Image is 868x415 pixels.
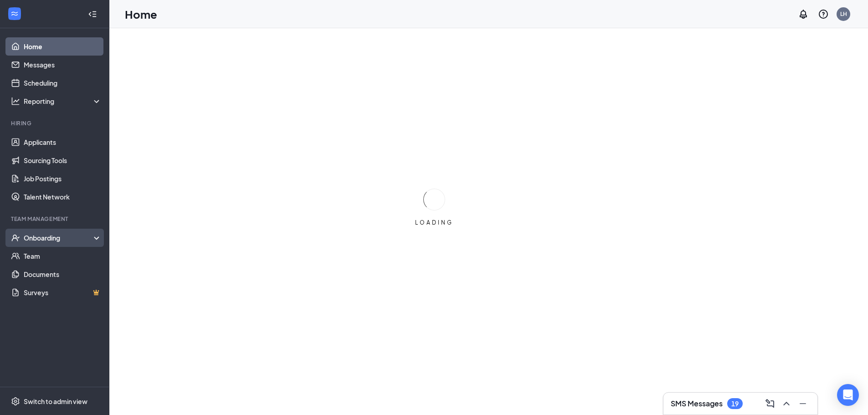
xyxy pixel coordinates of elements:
a: Team [24,247,102,265]
div: Team Management [11,215,100,223]
div: Open Intercom Messenger [837,384,859,406]
div: 19 [731,400,739,408]
a: Sourcing Tools [24,151,102,169]
div: LOADING [411,219,457,226]
div: Onboarding [24,233,94,242]
a: Job Postings [24,169,102,188]
button: ComposeMessage [763,396,777,411]
a: Home [24,37,102,56]
svg: Settings [11,397,20,406]
svg: Notifications [798,9,809,20]
button: ChevronUp [779,396,794,411]
h1: Home [125,6,157,22]
a: Messages [24,56,102,74]
a: Documents [24,265,102,283]
svg: WorkstreamLogo [10,9,19,18]
div: Switch to admin view [24,397,87,406]
a: Applicants [24,133,102,151]
a: Talent Network [24,188,102,206]
div: Hiring [11,119,100,127]
svg: Minimize [797,398,808,409]
svg: QuestionInfo [818,9,829,20]
h3: SMS Messages [671,399,723,409]
a: SurveysCrown [24,283,102,302]
svg: Analysis [11,97,20,106]
svg: ComposeMessage [765,398,776,409]
svg: Collapse [88,10,97,19]
div: Reporting [24,97,102,106]
svg: UserCheck [11,233,20,242]
div: LH [840,10,847,18]
svg: ChevronUp [781,398,792,409]
a: Scheduling [24,74,102,92]
button: Minimize [796,396,810,411]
